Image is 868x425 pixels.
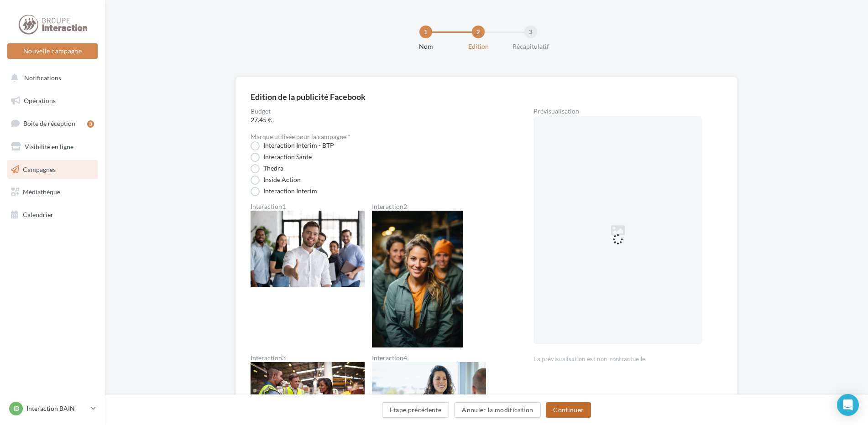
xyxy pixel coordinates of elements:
label: Interaction2 [372,203,463,210]
label: Thedra [251,164,283,173]
span: Calendrier [23,211,53,218]
a: Campagnes [5,160,99,179]
label: Interaction Interim [251,187,317,196]
label: Interaction1 [251,203,365,210]
span: Campagnes [23,165,56,173]
a: Calendrier [5,205,99,224]
p: Interaction BAIN [26,404,87,413]
button: Etape précédente [382,402,450,418]
a: Médiathèque [5,182,99,202]
div: Edition [449,42,507,51]
div: Open Intercom Messenger [837,394,859,416]
label: Interaction Interim - BTP [251,141,334,150]
div: Récapitulatif [502,42,560,51]
div: 1 [419,26,432,38]
div: Edition de la publicité Facebook [251,93,366,101]
div: 3 [87,120,94,128]
div: Prévisualisation [533,108,722,114]
a: Visibilité en ligne [5,137,99,156]
span: 27.45 € [251,115,504,124]
div: 3 [524,26,537,38]
button: Notifications [5,68,96,88]
img: Interaction1 [251,211,365,287]
span: Médiathèque [23,188,60,196]
label: Marque utilisée pour la campagne * [251,134,350,140]
label: Interaction4 [372,355,486,361]
a: Opérations [5,91,99,110]
span: Opérations [24,97,56,104]
span: Notifications [24,74,61,82]
label: Interaction Sante [251,153,312,162]
label: Interaction3 [251,355,365,361]
a: Boîte de réception3 [5,114,99,133]
label: Budget [251,108,504,114]
span: Boîte de réception [23,119,75,127]
span: IB [13,404,19,413]
div: Nom [397,42,455,51]
button: Continuer [546,402,591,418]
button: Nouvelle campagne [7,43,98,59]
img: Interaction2 [372,211,463,347]
span: Visibilité en ligne [25,143,73,150]
button: Annuler la modification [454,402,541,418]
a: IB Interaction BAIN [7,400,98,417]
div: 2 [472,26,485,38]
label: Inside Action [251,176,301,185]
